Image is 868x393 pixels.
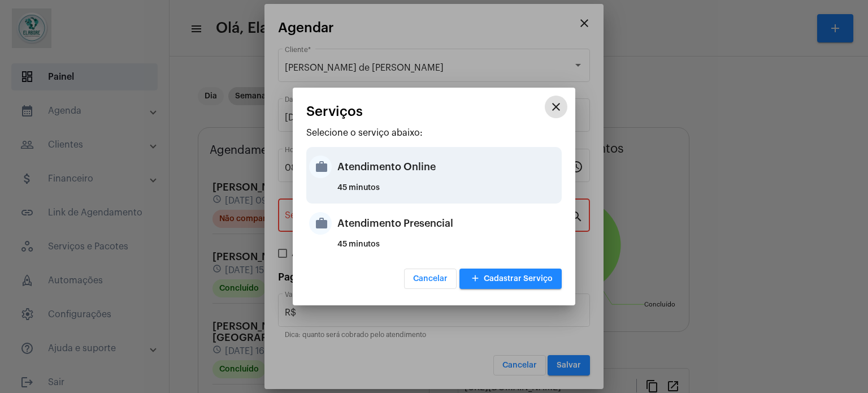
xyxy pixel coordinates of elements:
mat-icon: work [309,156,332,178]
mat-icon: work [309,212,332,235]
span: Cadastrar Serviço [468,275,553,283]
div: Atendimento Online [337,150,559,184]
span: Cancelar [413,275,448,283]
button: Cancelar [404,269,457,289]
div: Atendimento Presencial [337,206,559,240]
div: 45 minutos [337,240,559,257]
button: Cadastrar Serviço [459,269,562,289]
p: Selecione o serviço abaixo: [306,128,562,138]
div: 45 minutos [337,184,559,201]
mat-icon: close [549,100,563,114]
mat-icon: add [468,271,482,287]
span: Serviços [306,104,363,119]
